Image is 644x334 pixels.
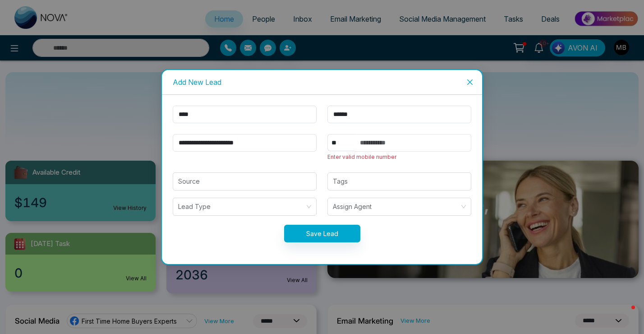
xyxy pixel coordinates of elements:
button: Close [458,70,482,94]
div: Add New Lead [173,77,471,87]
span: Enter valid mobile number [327,153,396,160]
span: close [466,79,474,86]
button: Save Lead [284,225,360,242]
iframe: Intercom live chat [613,303,635,325]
